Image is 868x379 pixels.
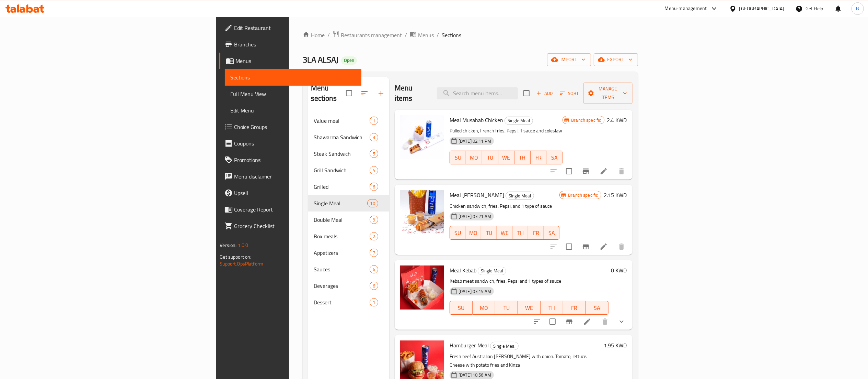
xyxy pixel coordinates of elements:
[484,228,494,238] span: TU
[370,167,378,174] span: 4
[308,195,389,212] div: Single Meal10
[578,238,594,255] button: Branch-specific-item
[370,134,378,141] span: 3
[314,232,370,240] span: Box meals
[367,199,378,207] div: items
[505,117,533,125] div: Single Meal
[739,5,785,12] div: [GEOGRAPHIC_DATA]
[314,117,370,125] span: Value meal
[535,89,554,97] span: Add
[450,115,503,125] span: Meal Musahab Chicken
[547,53,591,66] button: import
[370,118,378,124] span: 1
[370,117,378,125] div: items
[314,298,370,306] div: Dessert
[410,31,434,40] a: Menus
[531,151,547,164] button: FR
[534,88,556,99] button: Add
[856,5,859,12] span: B
[235,57,356,65] span: Menus
[219,218,361,234] a: Grocery Checklist
[314,133,370,141] div: Shawarma Sandwich
[418,31,434,39] span: Menus
[370,298,378,306] div: items
[517,153,528,163] span: TH
[308,228,389,245] div: Box meals2
[308,245,389,261] div: Appetizers7
[234,24,356,32] span: Edit Restaurant
[546,151,563,164] button: SA
[562,164,576,178] span: Select to update
[450,127,563,135] p: Pulled chicken, French fries, Pepsi, 1 sauce and coleslaw
[405,31,407,39] li: /
[566,303,583,313] span: FR
[589,85,627,102] span: Manage items
[534,88,556,99] span: Add item
[342,86,356,100] span: Select all sections
[308,261,389,278] div: Sauces6
[450,352,601,369] p: Fresh beef Australian [PERSON_NAME] with onion. Tomato, lettuce. Cheese with potato fries and Kinza
[466,151,482,164] button: MO
[478,267,506,275] span: Single Meal
[437,31,439,39] li: /
[225,69,361,86] a: Sections
[453,153,463,163] span: SU
[529,313,545,330] button: sort-choices
[314,249,370,257] span: Appetizers
[568,117,604,123] span: Branch specific
[604,190,627,200] h6: 2.15 KWD
[220,241,236,250] span: Version:
[370,266,378,273] span: 6
[485,153,496,163] span: TU
[597,313,613,330] button: delete
[547,228,557,238] span: SA
[370,283,378,289] span: 6
[450,226,466,240] button: SU
[541,301,563,315] button: TH
[450,340,489,350] span: Hamburger Meal
[219,152,361,168] a: Promotions
[456,138,494,144] span: [DATE] 02:11 PM
[234,205,356,214] span: Coverage Report
[514,151,531,164] button: TH
[453,228,463,238] span: SU
[370,133,378,141] div: items
[613,313,630,330] button: show more
[238,241,248,250] span: 1.0.0
[370,184,378,190] span: 6
[611,266,627,275] h6: 0 KWD
[234,172,356,181] span: Menu disclaimer
[400,190,444,234] img: Meal Shish Tawooq
[501,153,512,163] span: WE
[341,31,402,39] span: Restaurants management
[545,314,560,329] span: Select to update
[234,139,356,148] span: Coupons
[543,303,560,313] span: TH
[465,226,481,240] button: MO
[314,265,370,273] span: Sauces
[370,151,378,157] span: 5
[220,259,263,268] a: Support.OpsPlatform
[544,226,560,240] button: SA
[450,265,476,275] span: Meal Kebab
[437,87,518,99] input: search
[314,282,370,290] span: Beverages
[583,83,633,104] button: Manage items
[594,53,638,66] button: export
[506,192,534,200] span: Single Meal
[370,217,378,223] span: 9
[308,145,389,162] div: Steak Sandwich5
[234,123,356,131] span: Choice Groups
[481,226,497,240] button: TU
[604,340,627,350] h6: 1.95 KWD
[478,267,506,275] div: Single Meal
[370,299,378,306] span: 1
[589,303,606,313] span: SA
[556,88,583,99] span: Sort items
[356,85,373,101] span: Sort sections
[558,88,581,99] button: Sort
[219,168,361,185] a: Menu disclaimer
[515,228,525,238] span: TH
[586,301,609,315] button: SA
